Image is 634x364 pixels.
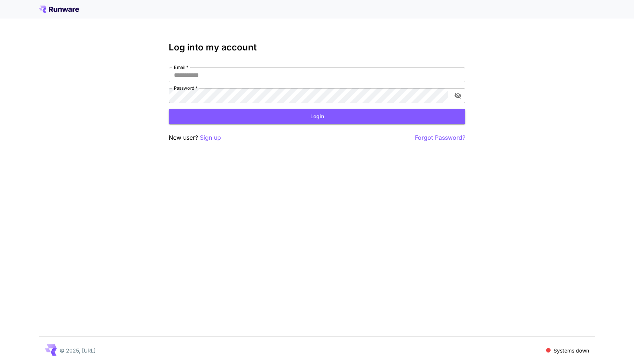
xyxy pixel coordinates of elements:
p: © 2025, [URL] [60,347,96,354]
label: Email [174,64,188,70]
h3: Log into my account [169,42,465,53]
label: Password [174,85,198,91]
button: Sign up [200,133,221,142]
p: New user? [169,133,221,142]
button: Login [169,109,465,124]
button: Forgot Password? [415,133,465,142]
button: toggle password visibility [451,89,465,102]
p: Systems down [554,347,589,354]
